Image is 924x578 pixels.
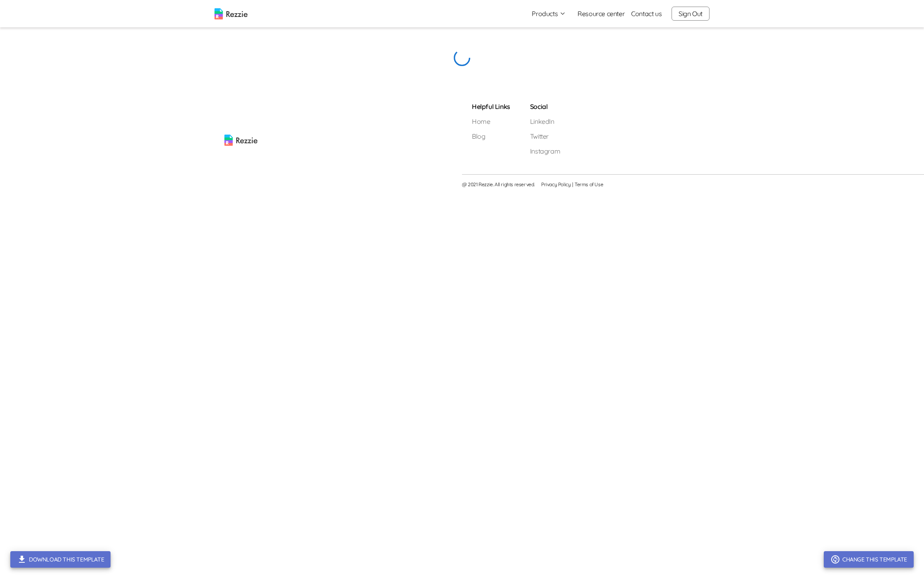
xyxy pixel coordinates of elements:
[224,102,257,146] img: rezzie logo
[530,102,560,111] h5: Social
[532,9,566,19] button: Products
[541,181,570,188] a: Privacy Policy
[472,102,510,111] h5: Helpful Links
[214,8,247,19] img: logo
[472,116,510,126] a: Home
[530,146,560,156] a: Instagram
[575,181,603,188] a: Terms of Use
[672,7,709,21] button: Sign Out
[577,9,625,19] a: Resource center
[462,181,535,188] span: @ 2021 Rezzie. All rights reserved.
[530,116,560,126] a: LinkedIn
[572,181,573,188] span: |
[631,9,662,19] a: Contact us
[472,131,510,141] a: Blog
[530,131,560,141] a: Twitter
